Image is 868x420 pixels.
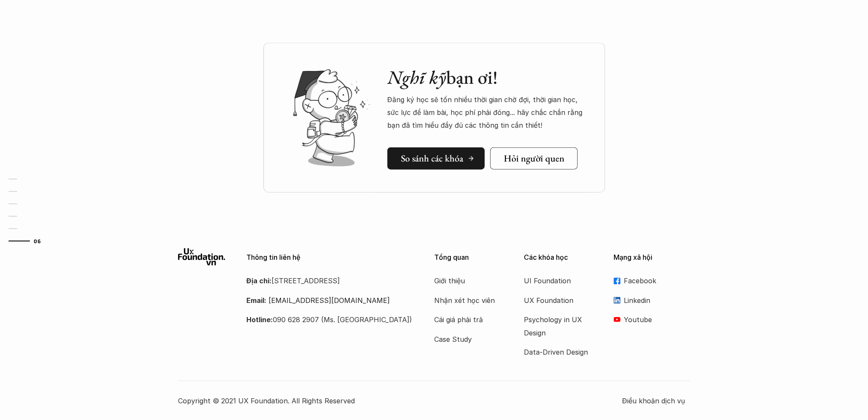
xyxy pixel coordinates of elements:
a: Điều khoản dịch vụ [622,394,690,407]
p: Facebook [624,274,690,287]
h5: So sánh các khóa [401,153,463,164]
a: Youtube [614,313,690,326]
strong: Địa chỉ: [246,276,272,285]
a: Linkedin [614,294,690,307]
p: Các khóa học [524,253,601,261]
em: Nghĩ kỹ [387,65,446,89]
a: Data-Driven Design [524,346,592,358]
p: Tổng quan [434,253,511,261]
strong: 06 [34,238,41,244]
p: Đăng ký học sẽ tốn nhiều thời gian chờ đợi, thời gian học, sức lực để làm bài, học phí phải đóng.... [387,93,588,132]
a: Case Study [434,333,503,346]
h5: Hỏi người quen [503,153,564,164]
a: Hỏi người quen [490,147,577,170]
a: UX Foundation [524,294,592,307]
a: Psychology in UX Design [524,313,592,339]
p: [STREET_ADDRESS] [246,274,413,287]
a: Nhận xét học viên [434,294,503,307]
p: Copyright © 2021 UX Foundation. All Rights Reserved [178,394,622,407]
p: 090 628 2907 (Ms. [GEOGRAPHIC_DATA]) [246,313,413,326]
p: Mạng xã hội [614,253,690,261]
a: [EMAIL_ADDRESS][DOMAIN_NAME] [269,296,390,305]
p: Thông tin liên hệ [246,253,413,261]
a: Cái giá phải trả [434,313,503,326]
strong: Hotline: [246,315,273,324]
p: Youtube [624,313,690,326]
h2: bạn ơi! [387,66,588,89]
p: Linkedin [624,294,690,307]
a: UI Foundation [524,274,592,287]
strong: Email: [246,296,266,305]
a: So sánh các khóa [387,147,485,170]
a: Facebook [614,274,690,287]
a: Giới thiệu [434,274,503,287]
a: 06 [9,236,49,246]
